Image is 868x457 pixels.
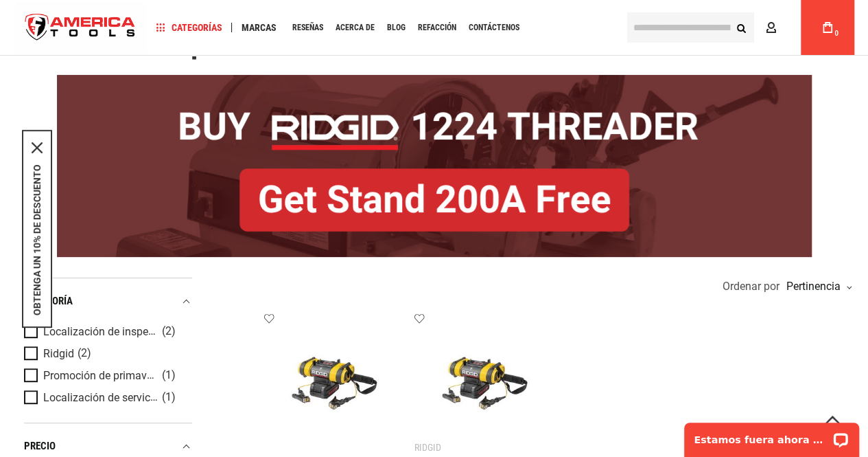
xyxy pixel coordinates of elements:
[782,22,817,33] font: Cuenta
[57,75,812,257] img: BOGO: ¡Compre la roscadora RIDGID® 1224 y obtenga un soporte de 200 A gratis!
[675,414,868,457] iframe: Widget de chat LiveChat
[24,324,189,339] a: Localización de inspección digital (2)
[57,75,812,85] a: BOGO: ¡Compre la roscadora RIDGID® 1224 y obtenga un soporte de 200 A gratis!
[387,23,406,32] font: Blog
[329,19,381,37] a: Acerca de
[172,22,222,33] font: Categorías
[43,347,74,360] font: Ridgid
[728,14,754,41] button: Buscar
[162,390,176,403] font: (1)
[24,390,189,405] a: Localización de servicios públicos (1)
[336,23,375,32] font: Acerca de
[286,19,329,37] a: Reseñas
[14,2,147,54] a: logotipo de la tienda
[242,22,277,33] font: Marcas
[43,324,207,338] font: Localización de inspección digital
[414,442,441,453] font: Ridgid
[235,19,283,37] a: Marcas
[162,368,176,381] font: (1)
[150,19,228,37] a: Categorías
[162,324,176,337] font: (2)
[158,18,174,34] button: Abrir el widget de chat LiveChat
[24,346,189,361] a: Ridgid (2)
[24,440,56,452] font: precio
[786,280,841,293] font: Pertinencia
[381,19,412,37] a: Blog
[32,142,43,153] svg: icono de cerrar
[43,390,209,404] font: Localización de servicios públicos
[78,346,91,359] font: (2)
[428,326,541,439] img: RIDGID 50793R TRANSMISOR DE LÍNEA RIDGID® SEEKTECH® ST-305R
[418,23,456,32] font: Refacción
[292,23,323,32] font: Reseñas
[24,368,189,383] a: Promoción de primavera RIDGID 2025 (1)
[462,19,526,37] a: Contáctenos
[412,19,462,37] a: Refacción
[19,21,288,32] font: Estamos fuera ahora mismo. ¡Vuelve más tarde!
[834,30,838,37] font: 0
[14,2,147,54] img: Herramientas de América
[278,326,390,439] img: RIDGID 66933 RIDGID® SEEKTECH® ST-305R TRANSMISOR DE LÍNEA CON 2 BATERÍAS Y CARGADOR
[32,164,43,315] button: OBTENGA UN 10% DE DESCUENTO
[32,142,43,153] button: Cerca
[723,280,779,293] font: Ordenar por
[43,368,227,382] font: Promoción de primavera RIDGID 2025
[469,23,519,32] font: Contáctenos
